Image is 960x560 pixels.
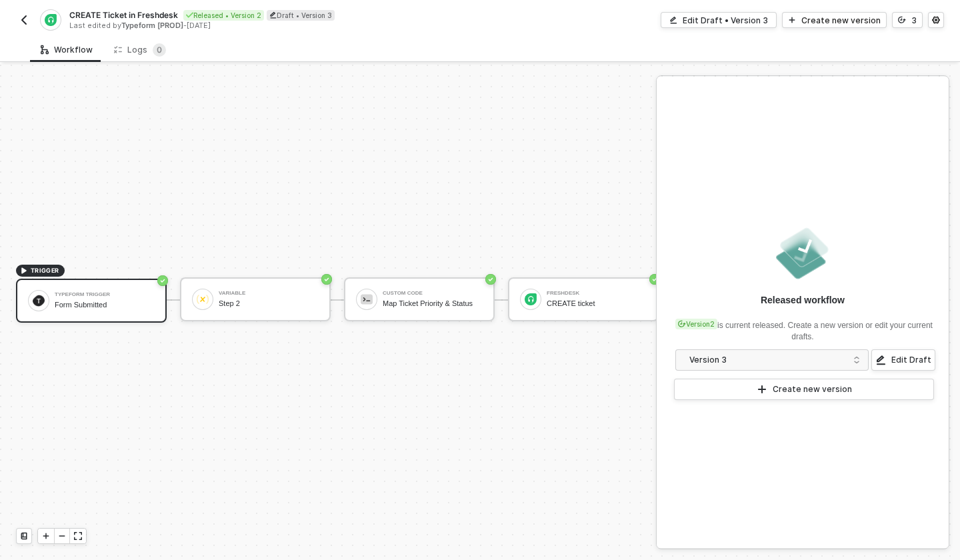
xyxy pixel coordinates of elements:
[33,295,45,307] img: icon
[197,293,209,305] img: icon
[678,320,686,328] span: icon-versioning
[673,312,933,343] div: is current released. Create a new version or edit your current drafts.
[782,12,887,28] button: Create new version
[675,319,717,329] div: Version 2
[42,532,50,540] span: icon-play
[267,10,335,21] div: Draft • Version 3
[41,45,93,55] div: Workflow
[773,224,832,283] img: released.png
[16,12,32,28] button: back
[661,12,777,28] button: Edit Draft • Version 3
[788,16,796,24] span: icon-play
[45,14,56,26] img: integration-icon
[157,275,168,286] span: icon-success-page
[773,384,852,395] div: Create new version
[69,9,178,21] span: CREATE Ticket in Freshdesk
[219,291,319,296] div: Variable
[757,384,767,395] span: icon-play
[55,292,155,297] div: Typeform Trigger
[20,267,28,275] span: icon-play
[891,355,931,365] div: Edit Draft
[183,10,264,21] div: Released • Version 2
[121,21,183,30] span: Typeform [PROD]
[321,274,332,285] span: icon-success-page
[525,293,537,305] img: icon
[871,349,935,371] button: Edit Draft
[911,15,917,26] div: 3
[269,11,277,19] span: icon-edit
[55,301,155,309] div: Form Submitted
[31,265,59,276] span: TRIGGER
[932,16,940,24] span: icon-settings
[892,12,923,28] button: 3
[801,15,881,26] div: Create new version
[383,299,483,308] div: Map Ticket Priority & Status
[875,355,886,365] span: icon-edit
[69,21,479,31] div: Last edited by - [DATE]
[683,15,768,26] div: Edit Draft • Version 3
[74,532,82,540] span: icon-expand
[114,43,166,57] div: Logs
[153,43,166,57] sup: 0
[361,293,373,305] img: icon
[761,293,845,307] div: Released workflow
[58,532,66,540] span: icon-minus
[649,274,660,285] span: icon-success-page
[383,291,483,296] div: Custom Code
[547,299,647,308] div: CREATE ticket
[674,379,934,400] button: Create new version
[219,299,319,308] div: Step 2
[19,15,29,25] img: back
[669,16,677,24] span: icon-edit
[898,16,906,24] span: icon-versioning
[689,353,846,367] div: Version 3
[485,274,496,285] span: icon-success-page
[547,291,647,296] div: Freshdesk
